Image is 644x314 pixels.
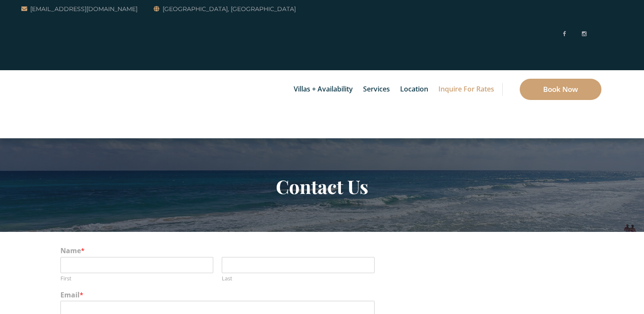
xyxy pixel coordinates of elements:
a: Services [359,70,394,108]
h2: Contact Us [73,175,571,197]
img: Awesome Logo [21,72,62,136]
label: Name [60,246,584,255]
a: [GEOGRAPHIC_DATA], [GEOGRAPHIC_DATA] [154,4,296,14]
a: Villas + Availability [289,70,357,108]
a: Location [396,70,432,108]
label: Email [60,291,584,300]
a: Book Now [520,79,601,100]
label: Last [222,275,375,282]
img: svg%3E [595,3,601,66]
a: Inquire for Rates [434,70,498,108]
label: First [60,275,213,282]
a: [EMAIL_ADDRESS][DOMAIN_NAME] [21,4,137,14]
